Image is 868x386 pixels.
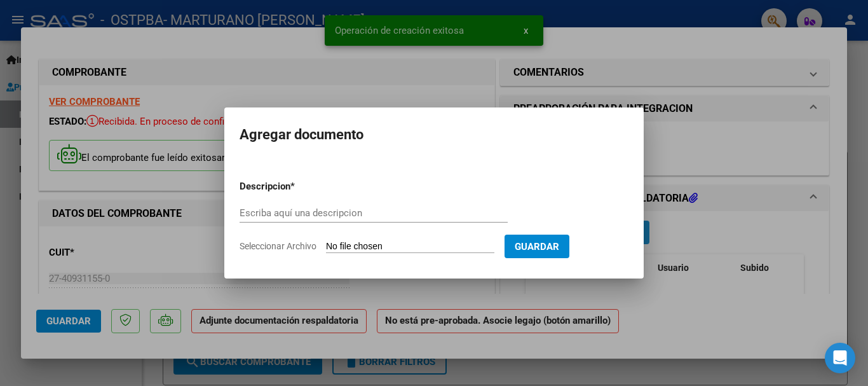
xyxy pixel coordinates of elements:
[825,343,855,373] div: Open Intercom Messenger
[505,235,569,258] button: Guardar
[240,179,356,194] p: Descripcion
[515,241,559,252] span: Guardar
[240,123,628,147] h2: Agregar documento
[240,241,316,251] span: Seleccionar Archivo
